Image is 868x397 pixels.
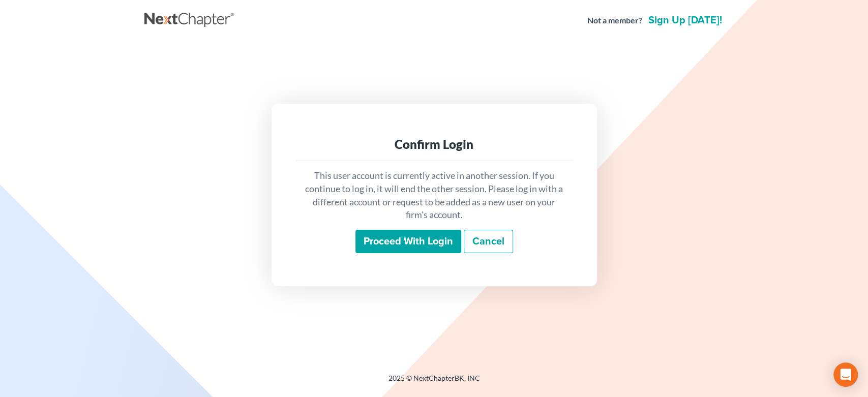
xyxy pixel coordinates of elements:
p: This user account is currently active in another session. If you continue to log in, it will end ... [304,169,564,222]
strong: Not a member? [587,15,642,26]
div: Open Intercom Messenger [833,362,858,387]
div: 2025 © NextChapterBK, INC [144,373,724,391]
input: Proceed with login [355,230,461,253]
div: Confirm Login [304,136,564,152]
a: Sign up [DATE]! [646,15,724,25]
a: Cancel [464,230,513,253]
